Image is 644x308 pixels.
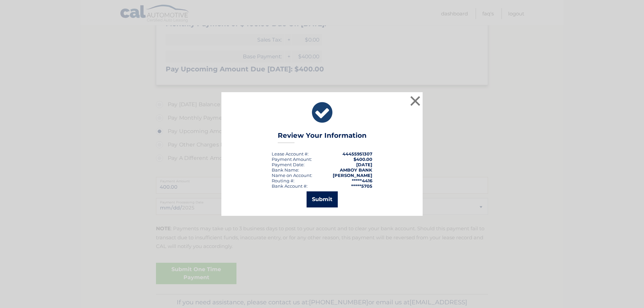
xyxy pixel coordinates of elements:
strong: AMBOY BANK [340,167,372,173]
strong: 44455951307 [342,151,372,157]
h3: Review Your Information [278,131,367,143]
div: : [272,162,305,167]
button: Submit [307,191,338,207]
strong: [PERSON_NAME] [333,173,372,178]
div: Bank Account #: [272,183,308,189]
div: Routing #: [272,178,294,183]
div: Bank Name: [272,167,299,173]
span: [DATE] [356,162,372,167]
button: × [409,94,422,108]
div: Payment Amount: [272,157,312,162]
div: Name on Account: [272,173,312,178]
div: Lease Account #: [272,151,309,157]
span: Payment Date [272,162,304,167]
span: $400.00 [354,157,372,162]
